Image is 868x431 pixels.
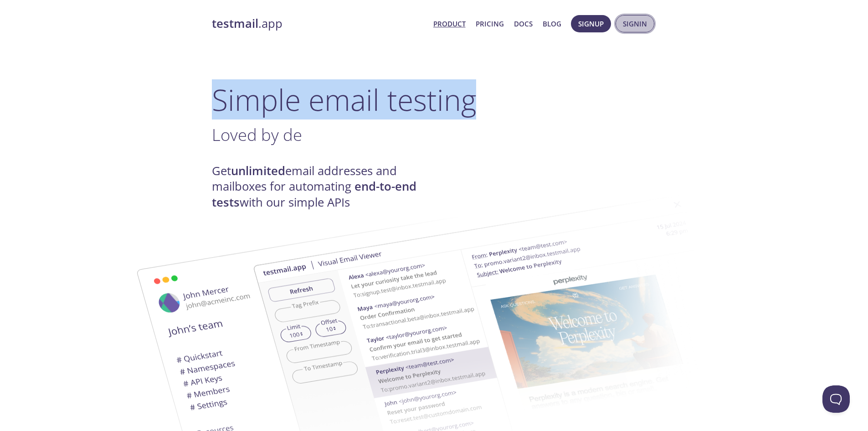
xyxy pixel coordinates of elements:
[433,18,466,30] a: Product
[212,163,434,210] h4: Get email addresses and mailboxes for automating with our simple APIs
[571,15,611,32] button: Signup
[543,18,561,30] a: Blog
[212,16,258,31] strong: testmail
[514,18,533,30] a: Docs
[616,15,654,32] button: Signin
[212,82,657,117] h1: Simple email testing
[822,385,850,413] iframe: Help Scout Beacon - Open
[212,16,426,31] a: testmail.app
[578,18,604,30] span: Signup
[231,163,285,179] strong: unlimited
[623,18,647,30] span: Signin
[212,123,302,146] span: Loved by de
[476,18,504,30] a: Pricing
[212,178,416,210] strong: end-to-end tests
